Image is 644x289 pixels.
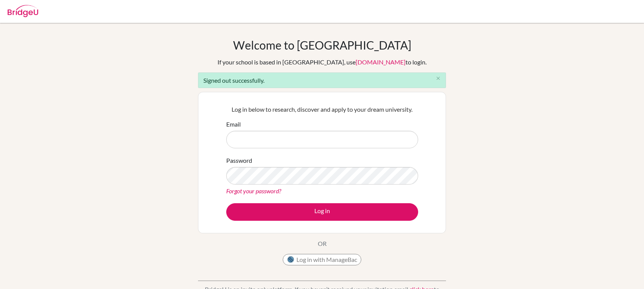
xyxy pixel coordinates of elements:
p: OR [318,239,327,248]
div: If your school is based in [GEOGRAPHIC_DATA], use to login. [217,58,427,67]
a: Forgot your password? [226,187,281,194]
label: Password [226,156,252,165]
i: close [435,75,441,81]
a: [DOMAIN_NAME] [356,58,406,66]
button: Log in with ManageBac [283,254,361,265]
div: Signed out successfully. [198,72,446,88]
button: Close [430,73,446,84]
img: Bridge-U [8,5,38,17]
h1: Welcome to [GEOGRAPHIC_DATA] [233,38,411,52]
button: Log in [226,203,418,221]
label: Email [226,120,241,129]
p: Log in below to research, discover and apply to your dream university. [226,105,418,114]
